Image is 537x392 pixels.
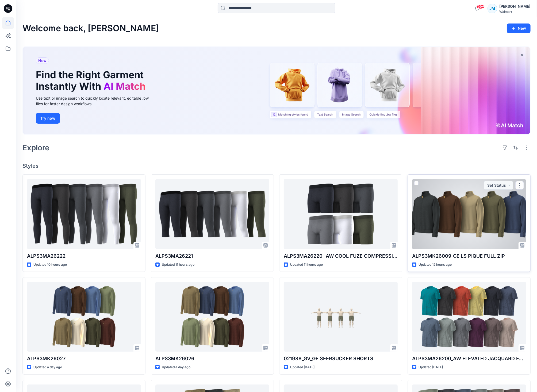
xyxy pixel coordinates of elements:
[27,252,141,260] p: ALPS3MA26222
[477,5,485,9] span: 99+
[290,262,323,268] p: Updated 11 hours ago
[284,282,398,352] a: 021988_GV_GE SEERSUCKER SHORTS
[419,262,452,268] p: Updated 12 hours ago
[155,252,269,260] p: ALPS3MA26221
[412,282,526,352] a: ALPS3MA26200_AW ELEVATED JACQUARD FASHION TEE OPTION 2
[155,282,269,352] a: ALPS3MK26026
[36,95,156,107] div: Use text or image search to quickly locate relevant, editable .bw files for faster design workflows.
[103,80,145,92] span: AI Match
[36,113,60,124] button: Try now
[36,69,148,92] h1: Find the Right Garment Instantly With
[507,23,531,33] button: New
[162,364,190,370] p: Updated a day ago
[162,262,194,268] p: Updated 11 hours ago
[412,252,526,260] p: ALPS3MK26009_GE LS PIQUE FULL ZIP
[33,364,62,370] p: Updated a day ago
[155,355,269,362] p: ALPS3MK26026
[284,252,398,260] p: ALPS3MA26220_ AW COOL FUZE COMPRESSION BIKE SHORT 6” INSEAM-9-28
[284,355,398,362] p: 021988_GV_GE SEERSUCKER SHORTS
[499,3,530,10] div: [PERSON_NAME]
[38,57,47,64] span: New
[290,364,314,370] p: Updated [DATE]
[22,143,49,152] h2: Explore
[27,179,141,249] a: ALPS3MA26222
[412,179,526,249] a: ALPS3MK26009_GE LS PIQUE FULL ZIP
[499,10,530,14] div: Walmart
[27,355,141,362] p: ALPS3MK26027
[412,355,526,362] p: ALPS3MA26200_AW ELEVATED JACQUARD FASHION TEE OPTION 2
[22,23,159,33] h2: Welcome back, [PERSON_NAME]
[284,179,398,249] a: ALPS3MA26220_ AW COOL FUZE COMPRESSION BIKE SHORT 6” INSEAM-9-28
[22,163,531,169] h4: Styles
[27,282,141,352] a: ALPS3MK26027
[155,179,269,249] a: ALPS3MA26221
[488,4,497,13] div: JM
[419,364,443,370] p: Updated [DATE]
[33,262,67,268] p: Updated 10 hours ago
